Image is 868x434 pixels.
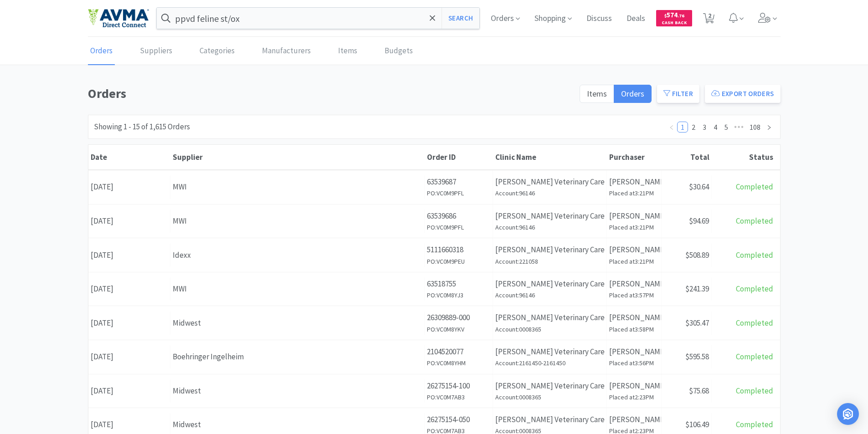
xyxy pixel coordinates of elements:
h6: PO: VC0M9PFL [427,188,490,198]
div: Total [664,152,709,162]
h6: Account: 0008365 [495,324,604,334]
div: [DATE] [88,244,170,267]
span: $595.58 [685,352,709,362]
h6: Account: 221058 [495,256,604,266]
h6: PO: VC0M8YKV [427,324,490,334]
span: Orders [621,88,644,99]
p: [PERSON_NAME] [609,380,659,392]
button: Filter [657,85,699,103]
p: [PERSON_NAME] [609,346,659,358]
p: 26275154-050 [427,414,490,426]
p: [PERSON_NAME] Veterinary Care [495,311,604,324]
li: 108 [746,122,764,133]
i: icon: right [766,125,772,130]
div: [DATE] [88,311,170,335]
span: $508.89 [685,250,709,260]
span: Items [587,88,607,99]
p: 63518755 [427,278,490,290]
p: [PERSON_NAME] Veterinary Care [495,244,604,256]
div: [DATE] [88,175,170,199]
div: MWI [173,283,422,295]
p: 26275154-100 [427,380,490,392]
span: Completed [736,182,773,192]
p: [PERSON_NAME] [609,311,659,324]
div: [DATE] [88,209,170,233]
li: Next 5 Pages [732,122,746,133]
div: Clinic Name [495,152,605,162]
div: Supplier [173,152,422,162]
button: Export Orders [705,85,781,103]
p: [PERSON_NAME] [609,278,659,290]
h6: Account: 96146 [495,222,604,232]
p: [PERSON_NAME] Veterinary Care [495,210,604,222]
div: Date [91,152,168,162]
li: 2 [688,122,699,133]
div: Purchaser [609,152,659,162]
div: Midwest [173,385,422,397]
span: Completed [736,318,773,328]
a: 2 [688,122,699,132]
a: Deals [623,15,649,23]
span: $241.39 [685,284,709,294]
p: 63539687 [427,176,490,188]
p: [PERSON_NAME] Veterinary Care [495,380,604,392]
input: Search by item, sku, manufacturer, ingredient, size... [157,8,480,29]
li: Previous Page [666,122,677,133]
span: $94.69 [689,216,709,226]
li: Next Page [764,122,775,133]
a: 3 [699,122,709,132]
p: [PERSON_NAME] Veterinary Care [495,278,604,290]
div: Open Intercom Messenger [837,403,859,425]
div: Status [714,152,773,162]
p: [PERSON_NAME] [609,210,659,222]
span: $ [664,13,667,19]
h6: Account: 96146 [495,290,604,300]
li: 5 [721,122,732,133]
h6: Placed at 3:21PM [609,256,659,266]
p: 63539686 [427,210,490,222]
div: MWI [173,215,422,227]
span: $75.68 [689,386,709,396]
span: Completed [736,250,773,260]
span: Completed [736,284,773,294]
a: Manufacturers [260,37,313,65]
h6: Placed at 3:21PM [609,188,659,198]
a: 1 [678,122,688,132]
span: $106.49 [685,419,709,429]
h6: Placed at 3:57PM [609,290,659,300]
span: Completed [736,216,773,226]
p: [PERSON_NAME] [609,414,659,426]
div: [DATE] [88,379,170,403]
li: 1 [677,122,688,133]
a: Categories [197,37,237,65]
a: $574.76Cash Back [656,6,692,31]
img: e4e33dab9f054f5782a47901c742baa9_102.png [88,9,149,28]
h6: Placed at 3:56PM [609,358,659,368]
div: Showing 1 - 15 of 1,615 Orders [94,121,190,133]
h6: Placed at 2:23PM [609,392,659,402]
span: $305.47 [685,318,709,328]
div: Boehringer Ingelheim [173,351,422,363]
p: 2104520077 [427,346,490,358]
h6: Placed at 3:58PM [609,324,659,334]
li: 4 [710,122,721,133]
span: $30.64 [689,182,709,192]
div: Order ID [427,152,491,162]
a: 4 [710,122,720,132]
div: Idexx [173,249,422,261]
p: [PERSON_NAME] [609,176,659,188]
span: Cash Back [662,20,687,26]
a: 5 [721,122,731,132]
p: [PERSON_NAME] Veterinary Care [495,346,604,358]
a: 108 [747,122,763,132]
span: . 76 [678,13,684,19]
h6: PO: VC0M7AB3 [427,392,490,402]
div: [DATE] [88,277,170,301]
p: [PERSON_NAME] Veterinary Care [495,176,604,188]
h6: PO: VC0M8YHM [427,358,490,368]
li: 3 [699,122,710,133]
p: [PERSON_NAME] Veterinary Care [495,414,604,426]
div: MWI [173,181,422,193]
h6: Account: 2161450-2161450 [495,358,604,368]
div: [DATE] [88,345,170,368]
